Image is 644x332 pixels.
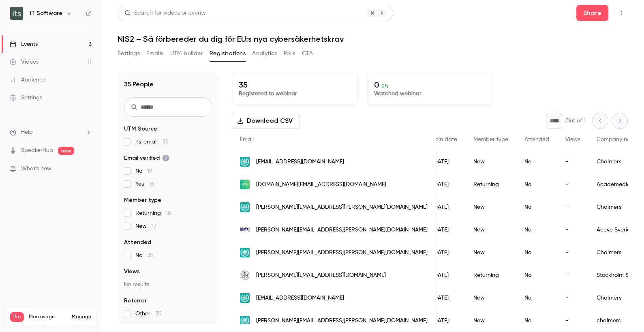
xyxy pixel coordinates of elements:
[557,150,588,173] div: -
[30,9,62,17] h6: IT Software
[10,128,92,137] li: help-dropdown-opener
[374,80,486,90] p: 0
[424,264,465,287] div: [DATE]
[210,47,246,60] button: Registrations
[135,167,152,175] span: No
[152,223,156,229] span: 17
[424,150,465,173] div: [DATE]
[256,180,386,189] span: [DOMAIN_NAME][EMAIL_ADDRESS][DOMAIN_NAME]
[147,253,153,258] span: 35
[284,47,295,60] button: Polls
[557,287,588,309] div: -
[21,146,53,155] a: SpeakerHub
[124,196,161,204] span: Member type
[516,241,557,264] div: No
[516,218,557,241] div: No
[155,311,161,317] span: 35
[232,113,300,129] button: Download CSV
[432,137,457,142] span: Join date
[135,138,169,146] span: hs_email
[256,158,344,166] span: [EMAIL_ADDRESS][DOMAIN_NAME]
[135,222,156,230] span: New
[465,264,516,287] div: Returning
[565,137,580,142] span: Views
[163,139,169,145] span: 35
[149,181,154,187] span: 16
[240,137,254,142] span: Email
[557,173,588,196] div: -
[576,5,608,21] button: Share
[10,76,46,84] div: Audience
[118,47,140,60] button: Settings
[374,90,486,98] p: Watched webinar
[252,47,277,60] button: Analytics
[240,316,250,326] img: chalmers.se
[240,180,250,189] img: academedia.se
[240,225,250,235] img: aceve.com
[147,168,152,174] span: 19
[135,251,153,259] span: No
[557,264,588,287] div: -
[256,317,428,325] span: [PERSON_NAME][EMAIL_ADDRESS][PERSON_NAME][DOMAIN_NAME]
[465,287,516,309] div: New
[302,47,313,60] button: CTA
[465,196,516,218] div: New
[124,125,157,133] span: UTM Source
[72,314,91,320] a: Manage
[256,271,386,280] span: [PERSON_NAME][EMAIL_ADDRESS][DOMAIN_NAME]
[516,264,557,287] div: No
[424,196,465,218] div: [DATE]
[135,310,161,318] span: Other
[10,7,23,20] img: IT Software
[124,154,169,162] span: Email verified
[557,309,588,332] div: -
[424,309,465,332] div: [DATE]
[124,125,212,318] section: facet-groups
[424,287,465,309] div: [DATE]
[118,34,628,44] h1: NIS2 – Så förbereder du dig för EU:s nya cybersäkerhetskrav
[82,165,92,173] iframe: Noticeable Trigger
[557,241,588,264] div: -
[240,157,250,167] img: chalmers.se
[465,241,516,264] div: New
[166,210,171,216] span: 18
[557,196,588,218] div: -
[135,180,154,188] span: Yes
[10,58,39,66] div: Videos
[565,117,586,125] p: Out of 1
[516,287,557,309] div: No
[256,226,428,234] span: [PERSON_NAME][EMAIL_ADDRESS][PERSON_NAME][DOMAIN_NAME]
[516,196,557,218] div: No
[516,309,557,332] div: No
[424,241,465,264] div: [DATE]
[170,47,203,60] button: UTM builder
[473,137,508,142] span: Member type
[524,137,549,142] span: Attended
[10,94,42,102] div: Settings
[240,293,250,303] img: chalmers.se
[21,128,33,137] span: Help
[124,9,205,17] div: Search for videos or events
[465,218,516,241] div: New
[124,79,154,89] h1: 35 People
[239,80,351,90] p: 35
[516,150,557,173] div: No
[381,83,389,89] span: 0 %
[10,40,38,48] div: Events
[124,281,212,289] p: No results
[58,147,74,155] span: new
[146,47,163,60] button: Emails
[240,270,250,280] img: hhs.se
[465,150,516,173] div: New
[597,137,639,142] span: Company name
[256,294,344,302] span: [EMAIL_ADDRESS][DOMAIN_NAME]
[124,268,140,276] span: Views
[465,309,516,332] div: New
[10,312,24,322] span: Pro
[424,173,465,196] div: [DATE]
[256,248,428,257] span: [PERSON_NAME][EMAIL_ADDRESS][PERSON_NAME][DOMAIN_NAME]
[557,218,588,241] div: -
[240,202,250,212] img: chalmers.se
[239,90,351,98] p: Registered to webinar
[256,203,428,212] span: [PERSON_NAME][EMAIL_ADDRESS][PERSON_NAME][DOMAIN_NAME]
